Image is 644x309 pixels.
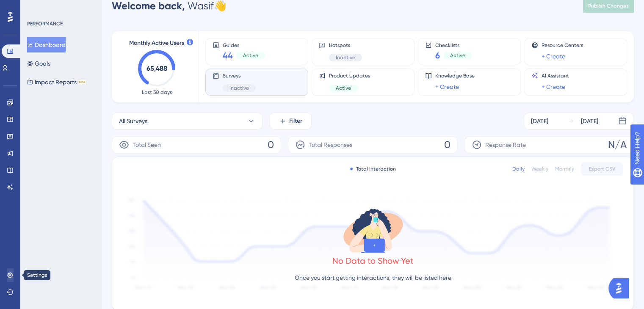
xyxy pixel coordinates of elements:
[589,166,616,172] span: Export CSV
[223,42,265,48] span: Guides
[223,50,233,61] span: 44
[542,51,565,61] a: + Create
[289,116,302,126] span: Filter
[512,166,525,172] div: Daily
[329,72,370,79] span: Product Updates
[223,72,256,79] span: Surveys
[27,56,50,71] button: Goals
[20,2,53,12] span: Need Help?
[444,138,451,152] span: 0
[146,64,167,72] text: 65,488
[435,72,475,79] span: Knowledge Base
[336,54,355,61] span: Inactive
[329,42,362,49] span: Hotspots
[27,37,66,52] button: Dashboard
[581,116,598,126] div: [DATE]
[229,85,249,91] span: Inactive
[435,50,440,61] span: 6
[243,52,258,59] span: Active
[119,116,147,126] span: All Surveys
[309,140,352,150] span: Total Responses
[555,166,574,172] div: Monthly
[581,162,623,176] button: Export CSV
[112,113,263,130] button: All Surveys
[129,38,184,48] span: Monthly Active Users
[485,140,526,150] span: Response Rate
[608,276,634,301] iframe: UserGuiding AI Assistant Launcher
[295,273,451,283] p: Once you start getting interactions, they will be listed here
[542,72,569,79] span: AI Assistant
[542,42,583,49] span: Resource Centers
[268,138,274,152] span: 0
[435,42,472,48] span: Checklists
[133,140,161,150] span: Total Seen
[450,52,465,59] span: Active
[78,80,86,84] div: BETA
[269,113,312,130] button: Filter
[336,85,351,91] span: Active
[27,74,86,90] button: Impact ReportsBETA
[350,166,396,172] div: Total Interaction
[542,82,565,92] a: + Create
[435,82,459,92] a: + Create
[27,20,63,27] div: PERFORMANCE
[608,138,627,152] span: N/A
[142,89,172,96] span: Last 30 days
[332,255,414,267] div: No Data to Show Yet
[531,166,548,172] div: Weekly
[588,3,629,9] span: Publish Changes
[531,116,548,126] div: [DATE]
